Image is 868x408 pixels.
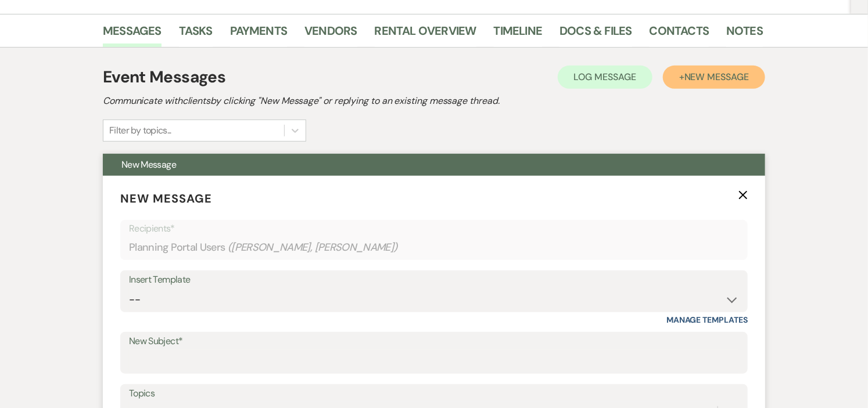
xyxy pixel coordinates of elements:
label: Topics [129,385,739,402]
h2: Communicate with clients by clicking "New Message" or replying to an existing message thread. [103,94,765,108]
a: Messages [103,21,162,47]
div: Insert Template [129,272,739,288]
h1: Event Messages [103,65,225,89]
a: Rental Overview [375,21,476,47]
p: Recipients* [129,221,739,236]
div: Planning Portal Users [129,236,739,259]
a: Contacts [650,21,709,47]
span: New Message [121,158,176,171]
a: Tasks [179,21,213,47]
div: Filter by topics... [109,124,171,138]
button: Log Message [558,66,652,89]
span: Log Message [574,71,636,83]
a: Manage Templates [666,315,748,325]
label: New Subject* [129,333,739,350]
a: Vendors [304,21,357,47]
a: Notes [726,21,763,47]
a: Docs & Files [559,21,632,47]
span: ( [PERSON_NAME], [PERSON_NAME] ) [228,240,399,255]
a: Timeline [494,21,543,47]
button: +New Message [663,66,765,89]
span: New Message [684,71,749,83]
span: New Message [120,191,212,206]
a: Payments [230,21,288,47]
